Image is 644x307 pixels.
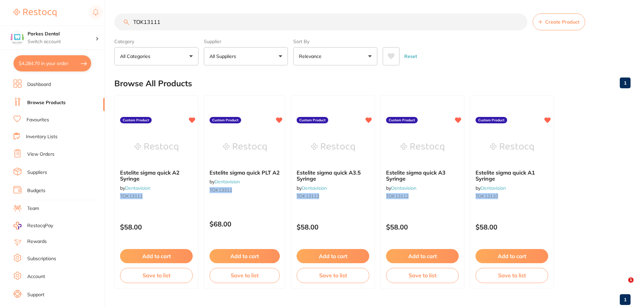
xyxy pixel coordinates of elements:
[293,47,377,65] button: Relevance
[13,55,91,71] button: $4,284.70 in your order
[135,130,178,164] img: Estelite sigma quick A2 Syringe
[26,133,58,140] a: Inventory Lists
[204,38,288,44] label: Supplier
[27,238,47,245] a: Rewards
[28,31,96,37] h4: Parkes Dental
[27,187,45,194] a: Budgets
[210,187,232,193] em: TOK13311
[120,193,143,199] em: TOK13111
[628,277,634,283] span: 1
[386,249,459,263] button: Add to cart
[27,205,39,212] a: Team
[386,170,459,182] b: Estelite sigma quick A3 Syringe
[27,117,49,123] a: Favourites
[297,268,369,283] button: Save to list
[13,222,53,229] a: RestocqPay
[210,268,280,283] button: Save to list
[476,249,548,263] button: Add to cart
[120,185,150,191] span: by
[10,31,24,44] img: Parkes Dental
[386,117,418,124] label: Custom Product
[114,38,198,44] label: Category
[27,222,53,229] span: RestocqPay
[476,170,548,182] b: Estelite sigma quick A1 Syringe
[210,53,239,60] p: All Suppliers
[204,47,288,65] button: All Suppliers
[120,170,193,182] b: Estelite sigma quick A2 Syringe
[210,220,280,228] p: $68.00
[120,223,193,231] p: $58.00
[210,170,280,176] b: Estelite sigma quick PLT A2
[125,185,150,191] a: Dentavision
[297,223,369,231] p: $58.00
[614,277,631,294] iframe: Intercom live chat
[210,179,240,185] span: by
[28,38,96,45] p: Switch account
[297,117,328,124] label: Custom Product
[13,222,22,229] img: RestocqPay
[13,5,56,21] a: Restocq Logo
[27,291,44,298] a: Support
[114,13,527,30] input: Search Products
[13,9,56,17] img: Restocq Logo
[297,193,319,199] em: TOK13113
[545,19,579,25] span: Create Product
[386,169,446,182] span: Estelite sigma quick A3 Syringe
[297,169,361,182] span: Estelite sigma quick A3.5 Syringe
[476,193,498,199] em: TOK13110
[297,185,327,191] span: by
[481,185,506,191] a: Dentavision
[386,185,416,191] span: by
[476,268,548,283] button: Save to list
[27,99,66,106] a: Browse Products
[299,53,324,60] p: Relevance
[297,249,369,263] button: Add to cart
[391,185,416,191] a: Dentavision
[293,38,377,44] label: Sort By
[620,293,631,306] a: 1
[386,268,459,283] button: Save to list
[476,223,548,231] p: $58.00
[386,223,459,231] p: $58.00
[120,268,193,283] button: Save to list
[114,47,198,65] button: All Categories
[297,170,369,182] b: Estelite sigma quick A3.5 Syringe
[27,273,45,280] a: Account
[114,79,192,88] h2: Browse All Products
[476,117,507,124] label: Custom Product
[386,193,409,199] em: TOK13112
[27,151,54,158] a: View Orders
[210,117,241,124] label: Custom Product
[490,130,534,164] img: Estelite sigma quick A1 Syringe
[476,169,535,182] span: Estelite sigma quick A1 Syringe
[223,130,267,164] img: Estelite sigma quick PLT A2
[302,185,327,191] a: Dentavision
[311,130,355,164] img: Estelite sigma quick A3.5 Syringe
[620,76,631,90] a: 1
[120,53,153,60] p: All Categories
[215,179,240,185] a: Dentavision
[120,169,180,182] span: Estelite sigma quick A2 Syringe
[120,117,152,124] label: Custom Product
[533,13,585,30] button: Create Product
[120,249,193,263] button: Add to cart
[210,249,280,263] button: Add to cart
[401,130,444,164] img: Estelite sigma quick A3 Syringe
[476,185,506,191] span: by
[402,47,419,65] button: Reset
[27,255,56,262] a: Subscriptions
[27,169,47,176] a: Suppliers
[27,81,51,88] a: Dashboard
